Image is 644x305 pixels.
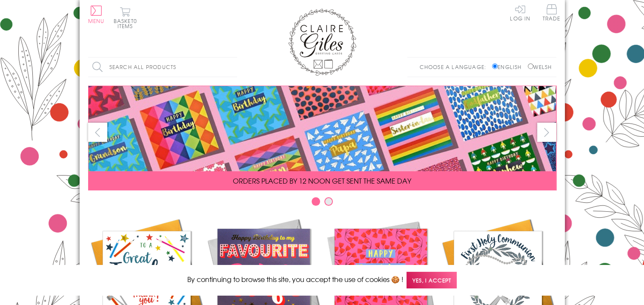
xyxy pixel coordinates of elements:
[88,58,237,77] input: Search all products
[492,63,526,71] label: English
[543,4,561,21] span: Trade
[88,17,105,25] span: Menu
[406,272,457,288] span: Yes, I accept
[288,9,356,76] img: Claire Giles Greetings Cards
[324,197,333,206] button: Carousel Page 2
[419,63,490,71] p: Choose a language:
[114,7,137,29] button: Basket0 items
[537,123,556,142] button: next
[543,4,561,23] a: Trade
[492,63,498,69] input: English
[528,63,552,71] label: Welsh
[88,123,107,142] button: prev
[528,63,533,69] input: Welsh
[312,197,320,206] button: Carousel Page 1 (Current Slide)
[88,197,556,210] div: Carousel Pagination
[88,6,105,23] button: Menu
[117,17,137,30] span: 0 items
[233,176,411,186] span: ORDERS PLACED BY 12 NOON GET SENT THE SAME DAY
[510,4,530,21] a: Log In
[229,58,237,77] input: Search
